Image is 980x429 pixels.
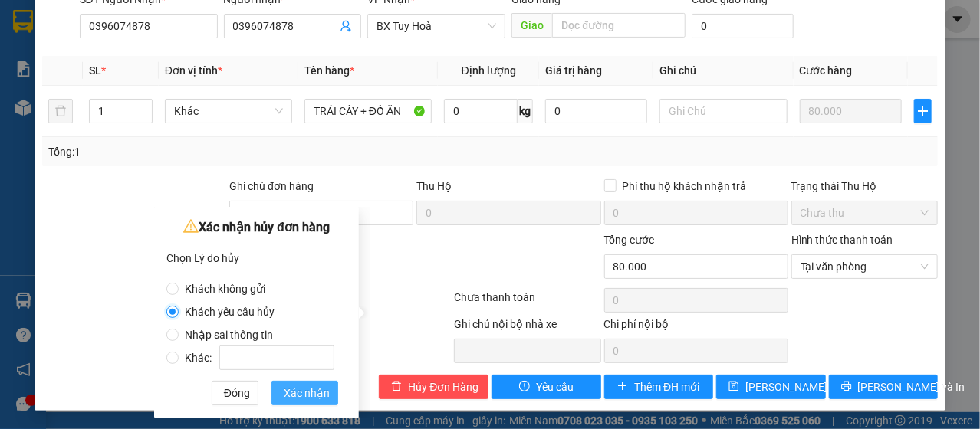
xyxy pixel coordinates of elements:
[914,99,932,123] button: plus
[106,83,204,100] li: VP BX Tuy Hoà
[634,378,699,395] span: Thêm ĐH mới
[829,375,939,399] button: printer[PERSON_NAME] và In
[716,375,826,399] button: save[PERSON_NAME] thay đổi
[106,103,117,113] span: environment
[377,15,496,38] span: BX Tuy Hoà
[179,329,279,341] span: Nhập sai thông tin
[604,316,788,339] div: Chi phí nội bộ
[271,381,338,405] button: Xác nhận
[391,381,402,393] span: delete
[48,143,380,160] div: Tổng: 1
[179,283,271,295] span: Khách không gửi
[454,316,600,339] div: Ghi chú nội bộ nhà xe
[166,216,347,239] div: Xác nhận hủy đơn hàng
[179,306,281,318] span: Khách yêu cầu hủy
[462,64,516,77] span: Định lượng
[8,83,106,133] li: VP VP [GEOGRAPHIC_DATA] xe Limousine
[692,14,794,38] input: Cước giao hàng
[800,99,903,123] input: 0
[841,381,852,393] span: printer
[340,20,352,32] span: user-add
[745,378,868,395] span: [PERSON_NAME] thay đổi
[174,100,283,123] span: Khác
[604,234,655,246] span: Tổng cước
[224,385,250,401] span: Đóng
[659,99,787,123] input: Ghi Chú
[728,381,739,393] span: save
[379,375,488,399] button: deleteHủy Đơn Hàng
[229,201,413,225] input: Ghi chú đơn hàng
[48,99,73,123] button: delete
[653,56,793,86] th: Ghi chú
[791,178,938,195] div: Trạng thái Thu Hộ
[219,345,334,370] input: Khác:
[452,289,602,316] div: Chưa thanh toán
[89,64,101,77] span: SL
[511,13,552,38] span: Giao
[229,180,314,192] label: Ghi chú đơn hàng
[536,378,574,395] span: Yêu cầu
[284,385,330,401] span: Xác nhận
[604,375,714,399] button: plusThêm ĐH mới
[915,105,931,117] span: plus
[416,180,452,192] span: Thu Hộ
[518,99,533,123] span: kg
[858,378,965,395] span: [PERSON_NAME] và In
[791,234,893,246] label: Hình thức thanh toán
[304,99,432,123] input: VD: Bàn, Ghế
[304,64,354,77] span: Tên hàng
[800,64,853,77] span: Cước hàng
[552,13,686,38] input: Dọc đường
[617,178,753,195] span: Phí thu hộ khách nhận trả
[801,201,929,224] span: Chưa thu
[519,381,530,393] span: exclamation-circle
[492,375,601,399] button: exclamation-circleYêu cầu
[8,8,222,65] li: Cúc Tùng Limousine
[166,247,347,270] div: Chọn Lý do hủy
[183,218,199,234] span: warning
[165,64,222,77] span: Đơn vị tính
[408,378,478,395] span: Hủy Đơn Hàng
[617,381,628,393] span: plus
[545,64,602,77] span: Giá trị hàng
[179,352,340,364] span: Khác:
[801,255,929,278] span: Tại văn phòng
[212,381,258,405] button: Đóng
